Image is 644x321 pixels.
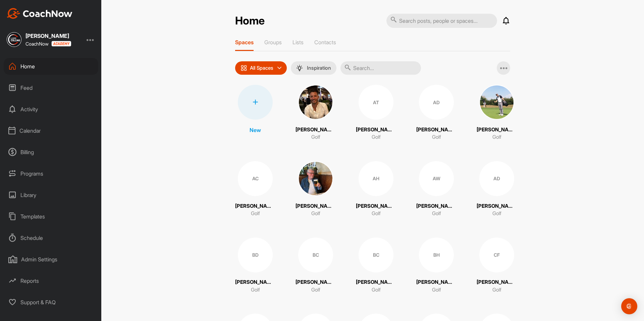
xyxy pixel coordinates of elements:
a: CF[PERSON_NAME]Golf [477,238,517,294]
img: square_5324f3c746d17696c68cfe1a241c5094.jpg [7,32,21,47]
p: Spaces [235,39,254,46]
a: [PERSON_NAME]Golf [477,85,517,141]
div: Schedule [4,230,98,246]
img: CoachNow [7,8,72,19]
a: AW[PERSON_NAME]Golf [416,161,457,217]
p: [PERSON_NAME] [416,126,457,134]
div: AD [479,161,514,196]
p: Inspiration [307,65,331,71]
a: AT[PERSON_NAME]Golf [356,85,396,141]
div: Admin Settings [4,251,98,268]
div: AT [359,85,393,120]
img: square_ba9a32b20aa1374687a592d64c61357b.jpg [479,85,514,120]
a: BD[PERSON_NAME]Golf [235,238,275,294]
img: icon [240,65,247,71]
div: Support & FAQ [4,294,98,311]
a: AD[PERSON_NAME]Golf [477,161,517,217]
p: Golf [251,210,260,217]
input: Search... [340,61,421,75]
a: [PERSON_NAME]Golf [296,161,336,217]
img: square_f41544ab9dc9ef3154f09202d46c1b03.jpg [298,161,333,196]
p: [PERSON_NAME] [356,202,396,210]
a: AD[PERSON_NAME]Golf [416,85,457,141]
p: Golf [251,286,260,294]
p: Golf [492,133,501,141]
img: square_9630f77178214646548ed2a163da1a29.jpg [298,85,333,120]
img: menuIcon [296,65,303,71]
div: Activity [4,101,98,118]
div: Home [4,58,98,75]
div: BH [419,238,454,272]
div: Library [4,187,98,203]
p: Golf [492,286,501,294]
div: [PERSON_NAME] [25,33,71,39]
p: Contacts [314,39,336,46]
p: New [250,126,261,134]
div: AD [419,85,454,120]
a: BC[PERSON_NAME]Golf [296,238,336,294]
p: [PERSON_NAME] [296,126,336,134]
p: Lists [292,39,304,46]
p: Golf [372,210,381,217]
h2: Home [235,14,265,27]
img: CoachNow acadmey [51,41,71,47]
p: All Spaces [250,65,273,71]
a: BC[PERSON_NAME]Golf [356,238,396,294]
p: Golf [311,286,320,294]
div: Calendar [4,122,98,139]
p: [PERSON_NAME] [416,278,457,286]
div: Billing [4,144,98,160]
p: Golf [311,133,320,141]
p: [PERSON_NAME] [296,278,336,286]
p: Golf [372,133,381,141]
p: [PERSON_NAME] [477,202,517,210]
a: BH[PERSON_NAME]Golf [416,238,457,294]
p: [PERSON_NAME] [356,278,396,286]
div: AH [359,161,393,196]
div: AW [419,161,454,196]
div: Reports [4,272,98,289]
p: [PERSON_NAME] [477,278,517,286]
a: AH[PERSON_NAME]Golf [356,161,396,217]
p: [PERSON_NAME] [235,278,275,286]
p: Golf [432,210,441,217]
p: Golf [311,210,320,217]
a: AC[PERSON_NAME]Golf [235,161,275,217]
p: [PERSON_NAME] [356,126,396,134]
input: Search posts, people or spaces... [386,14,497,28]
div: CoachNow [25,41,71,47]
div: Programs [4,165,98,182]
p: Golf [372,286,381,294]
div: Feed [4,79,98,96]
p: [PERSON_NAME] [235,202,275,210]
div: Templates [4,208,98,225]
p: [PERSON_NAME] [296,202,336,210]
div: BC [298,238,333,272]
div: CF [479,238,514,272]
p: [PERSON_NAME] [477,126,517,134]
p: Golf [492,210,501,217]
div: BC [359,238,393,272]
div: BD [238,238,273,272]
p: Golf [432,286,441,294]
p: Groups [264,39,282,46]
div: Open Intercom Messenger [621,298,637,314]
div: AC [238,161,273,196]
p: [PERSON_NAME] [416,202,457,210]
a: [PERSON_NAME]Golf [296,85,336,141]
p: Golf [432,133,441,141]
